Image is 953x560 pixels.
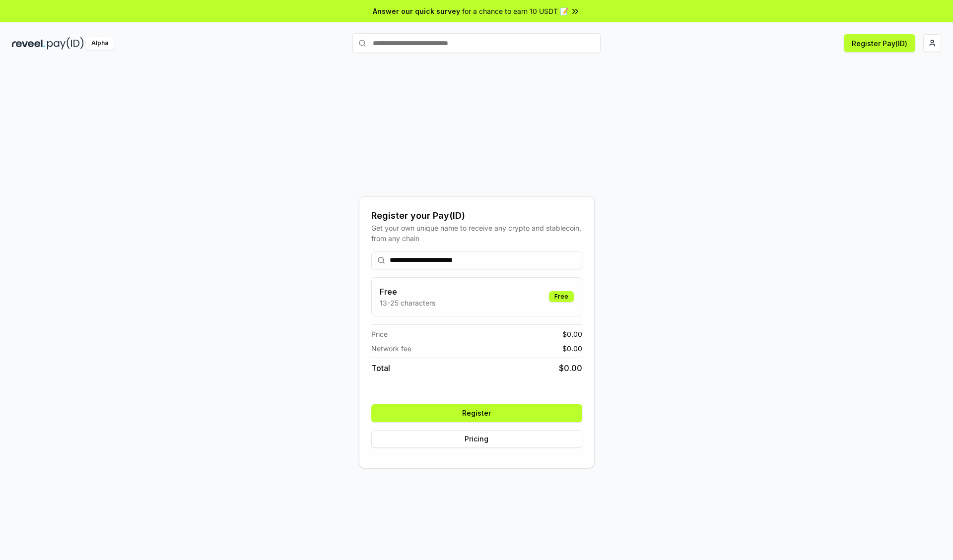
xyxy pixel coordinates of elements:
[380,298,435,308] p: 13-25 characters
[371,209,582,223] div: Register your Pay(ID)
[549,291,574,302] div: Free
[562,343,582,354] span: $ 0.00
[562,329,582,339] span: $ 0.00
[371,430,582,448] button: Pricing
[380,286,435,298] h3: Free
[371,404,582,422] button: Register
[371,362,390,374] span: Total
[47,37,84,50] img: pay_id
[371,223,582,244] div: Get your own unique name to receive any crypto and stablecoin, from any chain
[462,6,568,16] span: for a chance to earn 10 USDT 📝
[371,343,411,354] span: Network fee
[373,6,460,16] span: Answer our quick survey
[371,329,388,339] span: Price
[86,37,114,50] div: Alpha
[12,37,45,50] img: reveel_dark
[844,34,915,52] button: Register Pay(ID)
[559,362,582,374] span: $ 0.00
